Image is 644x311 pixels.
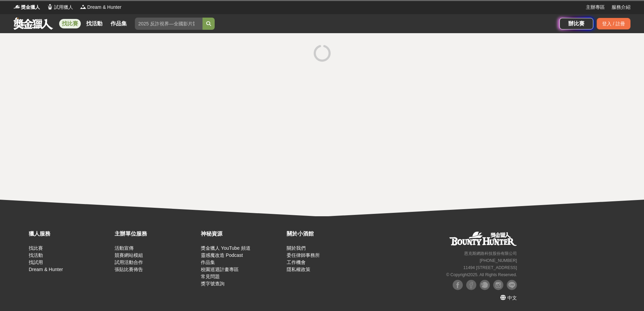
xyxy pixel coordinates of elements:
[115,260,143,265] a: 試用活動合作
[493,280,503,290] img: Instagram
[446,272,517,277] small: © Copyright 2025 . All Rights Reserved.
[464,251,517,256] small: 恩克斯網路科技股份有限公司
[201,267,239,272] a: 校園巡迴計畫專區
[59,19,81,28] a: 找比賽
[586,4,605,11] a: 主辦專區
[287,252,320,258] a: 委任律師事務所
[612,4,630,11] a: 服務介紹
[135,18,202,30] input: 2025 反詐視界—全國影片競賽
[115,230,197,238] div: 主辦單位服務
[47,4,73,11] a: Logo試用獵人
[80,3,87,10] img: Logo
[115,252,143,258] a: 競賽網站模組
[463,265,517,270] small: 11494 [STREET_ADDRESS]
[559,18,593,29] a: 辦比賽
[29,230,111,238] div: 獵人服務
[466,280,476,290] img: Facebook
[80,4,121,11] a: LogoDream & Hunter
[287,267,310,272] a: 隱私權政策
[14,4,40,11] a: Logo獎金獵人
[201,252,243,258] a: 靈感魔改造 Podcast
[507,295,517,301] span: 中文
[87,4,121,11] span: Dream & Hunter
[287,245,306,251] a: 關於我們
[201,245,251,251] a: 獎金獵人 YouTube 頻道
[21,4,40,11] span: 獎金獵人
[29,245,43,251] a: 找比賽
[29,267,63,272] a: Dream & Hunter
[287,230,369,238] div: 關於小酒館
[115,245,134,251] a: 活動宣傳
[29,260,43,265] a: 找試用
[115,267,143,272] a: 張貼比賽佈告
[597,18,630,29] div: 登入 / 註冊
[507,280,517,290] img: LINE
[201,260,215,265] a: 作品集
[47,3,53,10] img: Logo
[453,280,463,290] img: Facebook
[29,252,43,258] a: 找活動
[201,281,224,286] a: 獎字號查詢
[480,280,490,290] img: Plurk
[287,260,306,265] a: 工作機會
[84,19,105,28] a: 找活動
[480,258,517,263] small: [PHONE_NUMBER]
[108,19,129,28] a: 作品集
[201,274,220,279] a: 常見問題
[201,230,283,238] div: 神秘資源
[54,4,73,11] span: 試用獵人
[14,3,20,10] img: Logo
